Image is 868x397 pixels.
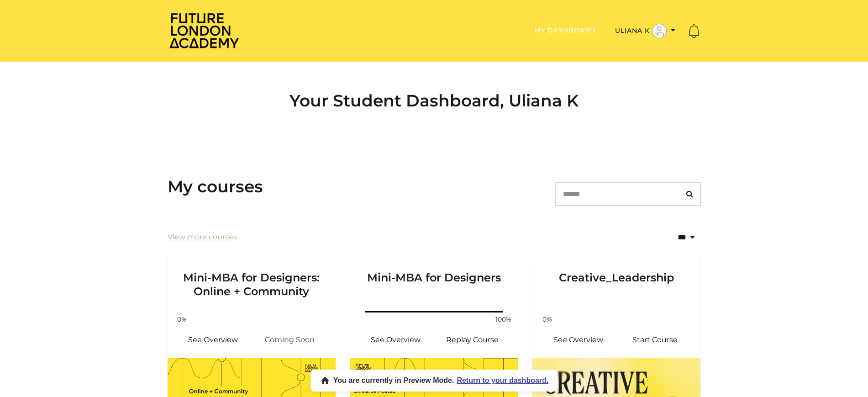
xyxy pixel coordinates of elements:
h3: Creative_Leadership [543,256,689,298]
span: 0% [536,315,558,324]
h3: Mini-MBA for Designers: Online + Community [179,256,325,298]
select: status [638,226,701,249]
a: View more courses [168,232,237,243]
a: Mini-MBA for Designers: Online + Community: See Overview [175,329,252,351]
button: You are currently in Preview Mode.Return to your dashboard. [310,370,558,392]
span: Return to your dashboard. [457,376,548,385]
a: Mini-MBA for Designers: Resume Course [434,329,511,351]
span: 100% [492,315,514,324]
h3: Mini-MBA for Designers [361,256,507,298]
h2: Your Student Dashboard, Uliana K [168,91,701,111]
a: My Dashboard [534,26,596,34]
h3: My courses [168,177,263,196]
img: Home Page [168,12,241,49]
span: Coming Soon [252,329,328,351]
a: Mini-MBA for Designers: See Overview [358,329,434,351]
button: Toggle menu [612,23,678,39]
a: Creative_Leadership: See Overview [540,329,616,351]
a: Creative_Leadership [532,256,700,309]
a: Mini-MBA for Designers [350,256,518,309]
a: Creative_Leadership: Resume Course [616,329,693,351]
span: 0% [171,315,193,324]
